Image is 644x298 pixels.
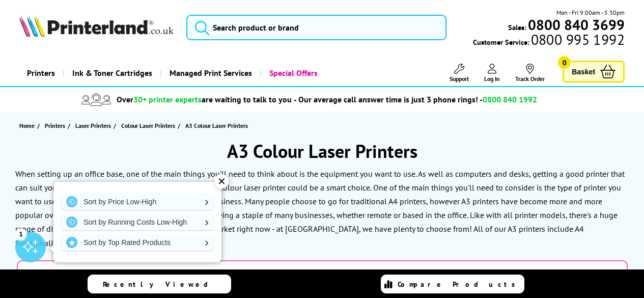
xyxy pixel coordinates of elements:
[75,120,111,131] span: Laser Printers
[529,35,625,44] span: 0800 995 1992
[10,139,634,163] h1: A3 Colour Laser Printers
[121,120,178,131] a: Colour Laser Printers
[563,61,625,83] a: Basket 0
[61,194,214,210] a: Sort by Price Low-High
[19,15,174,39] a: Printerland Logo
[45,120,68,131] a: Printers
[88,275,231,293] a: Recently Viewed
[484,75,500,83] span: Log In
[508,22,526,32] span: Sales:
[15,196,618,248] p: Many people choose to go for traditional A4 printers, however A3 printers have become more and mo...
[572,65,595,78] span: Basket
[61,234,214,251] a: Sort by Top Rated Products
[121,120,175,131] span: Colour Laser Printers
[72,60,152,86] span: Ink & Toner Cartridges
[75,120,114,131] a: Laser Printers
[294,94,537,104] span: - Our average call answer time is just 3 phone rings! -
[15,169,625,206] p: When setting up an office base, one of the main things you'll need to think about is the equipmen...
[160,60,260,86] a: Managed Print Services
[19,60,63,86] a: Printers
[186,15,446,40] input: Search product or brand
[556,8,625,17] span: Mon - Fri 9:00am - 5:30pm
[381,275,524,293] a: Compare Products
[185,122,248,129] span: A3 Colour Laser Printers
[473,35,625,47] span: Customer Service:
[483,94,537,104] span: 0800 840 1992
[63,60,160,86] a: Ink & Toner Cartridges
[260,60,325,86] a: Special Offers
[450,64,469,83] a: Support
[61,214,214,230] a: Sort by Running Costs Low-High
[214,174,229,188] div: ✕
[133,94,202,104] span: 30+ printer experts
[450,75,469,83] span: Support
[103,280,218,289] span: Recently Viewed
[398,280,521,289] span: Compare Products
[19,120,37,131] a: Home
[117,94,292,104] span: Over are waiting to talk to you
[515,64,545,83] a: Track Order
[484,64,500,83] a: Log In
[528,15,625,34] b: 0800 840 3699
[526,20,625,30] a: 0800 840 3699
[15,228,26,239] div: 1
[45,120,65,131] span: Printers
[558,56,571,69] span: 0
[19,15,174,37] img: Printerland Logo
